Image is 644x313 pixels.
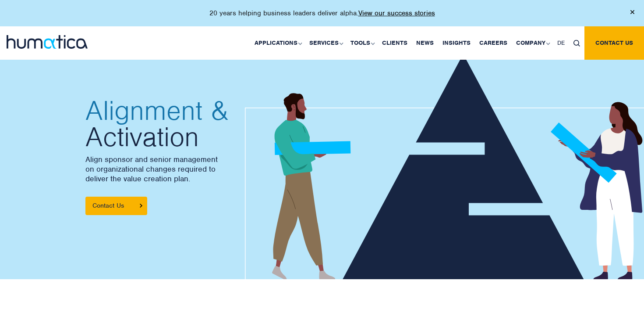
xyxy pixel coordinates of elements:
a: Careers [475,26,512,60]
a: News [412,26,438,60]
p: 20 years helping business leaders deliver alpha. [209,9,435,18]
a: Clients [378,26,412,60]
a: Contact us [584,26,644,60]
span: DE [557,39,565,47]
a: Applications [250,26,305,60]
a: Contact Us [85,197,147,215]
a: View our success stories [358,9,435,18]
img: logo [7,35,88,49]
h2: Activation [85,97,313,150]
img: search_icon [573,40,580,47]
a: DE [553,26,569,60]
span: Alignment & [85,97,313,124]
a: Services [305,26,346,60]
a: Company [512,26,553,60]
a: Insights [438,26,475,60]
a: Tools [346,26,378,60]
p: Align sponsor and senior management on organizational changes required to deliver the value creat... [85,155,313,183]
img: arrowicon [140,204,142,208]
